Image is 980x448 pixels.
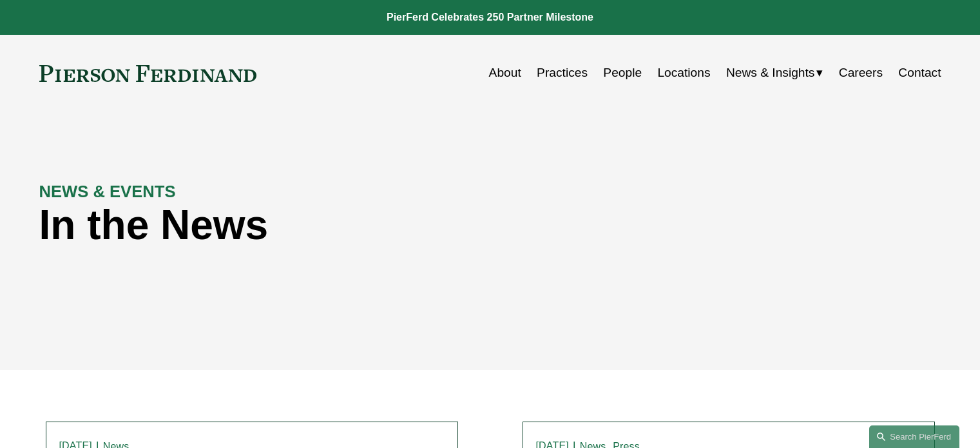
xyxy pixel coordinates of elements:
[869,425,959,448] a: Search this site
[39,202,716,249] h1: In the News
[537,61,588,85] a: Practices
[839,61,883,85] a: Careers
[39,182,176,200] strong: NEWS & EVENTS
[489,61,521,85] a: About
[726,62,815,84] span: News & Insights
[603,61,642,85] a: People
[726,61,823,85] a: folder dropdown
[898,61,941,85] a: Contact
[657,61,710,85] a: Locations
